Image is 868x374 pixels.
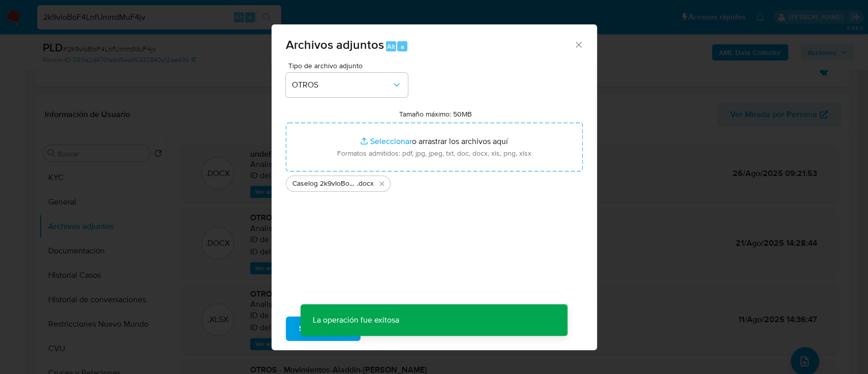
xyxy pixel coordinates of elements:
span: Subir archivo [299,318,347,340]
span: Tipo de archivo adjunto [288,62,410,69]
label: Tamaño máximo: 50MB [399,109,472,119]
button: Eliminar Caselog 2k9vIoBoF4LnfUmrrdMuF4jv.docx [376,178,388,190]
p: La operación fue exitosa [301,304,411,336]
ul: Archivos seleccionados [286,171,583,192]
span: Archivos adjuntos [286,36,384,53]
span: .docx [357,179,374,189]
span: OTROS [292,80,392,90]
span: Cancelar [378,318,411,340]
button: Subir archivo [286,317,361,341]
span: a [401,42,404,51]
button: OTROS [286,73,408,97]
span: Caselog 2k9vIoBoF4LnfUmrrdMuF4jv [292,179,357,189]
button: Cerrar [574,40,583,49]
span: Alt [387,42,395,51]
